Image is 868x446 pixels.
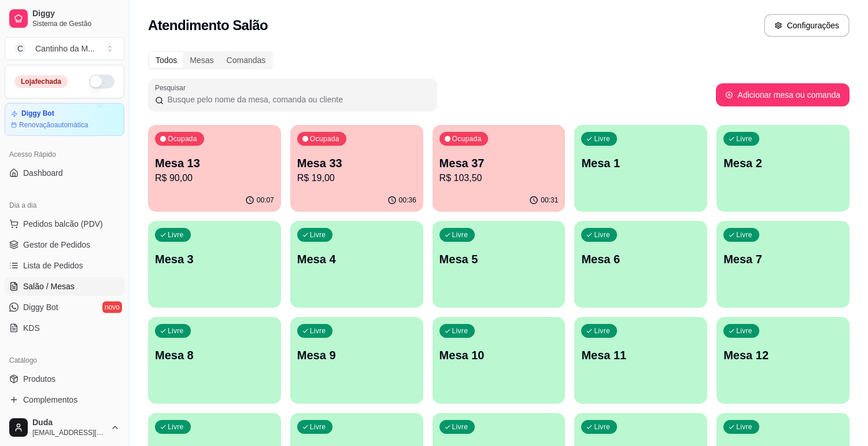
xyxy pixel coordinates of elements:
[574,125,707,212] button: LivreMesa 1
[574,221,707,308] button: LivreMesa 6
[148,221,281,308] button: LivreMesa 3
[14,75,68,88] div: Loja fechada
[5,256,124,275] a: Lista de Pedidos
[5,215,124,233] button: Pedidos balcão (PDV)
[433,125,566,212] button: OcupadaMesa 37R$ 103,5000:31
[541,196,558,205] p: 00:31
[290,317,423,404] button: LivreMesa 9
[168,326,184,336] p: Livre
[35,43,95,54] div: Cantinho da M ...
[310,230,326,239] p: Livre
[5,351,124,370] div: Catálogo
[148,125,281,212] button: OcupadaMesa 13R$ 90,0000:07
[439,155,559,171] p: Mesa 37
[310,422,326,432] p: Livre
[155,83,190,93] label: Pesquisar
[433,317,566,404] button: LivreMesa 10
[297,251,416,267] p: Mesa 4
[736,326,752,336] p: Livre
[155,347,274,363] p: Mesa 8
[716,317,849,404] button: LivreMesa 12
[452,230,468,239] p: Livre
[736,134,752,143] p: Livre
[23,281,75,292] span: Salão / Mesas
[716,125,849,212] button: LivreMesa 2
[581,155,700,171] p: Mesa 1
[5,390,124,409] a: Complementos
[168,422,184,432] p: Livre
[23,394,77,406] span: Complementos
[155,171,274,185] p: R$ 90,00
[23,167,63,179] span: Dashboard
[5,414,124,441] button: Duda[EMAIL_ADDRESS][DOMAIN_NAME]
[155,251,274,267] p: Mesa 3
[594,230,610,239] p: Livre
[19,120,88,130] article: Renovação automática
[581,347,700,363] p: Mesa 11
[14,43,26,54] span: C
[168,230,184,239] p: Livre
[23,218,103,230] span: Pedidos balcão (PDV)
[452,422,468,432] p: Livre
[21,109,54,118] article: Diggy Bot
[439,347,559,363] p: Mesa 10
[290,221,423,308] button: LivreMesa 4
[23,260,83,271] span: Lista de Pedidos
[736,230,752,239] p: Livre
[452,134,482,143] p: Ocupada
[310,326,326,336] p: Livre
[297,347,416,363] p: Mesa 9
[723,347,843,363] p: Mesa 12
[220,52,272,68] div: Comandas
[439,251,559,267] p: Mesa 5
[594,422,610,432] p: Livre
[297,171,416,185] p: R$ 19,00
[23,239,90,250] span: Gestor de Pedidos
[5,37,124,60] button: Select a team
[5,5,124,32] a: DiggySistema de Gestão
[399,196,416,205] p: 00:36
[290,125,423,212] button: OcupadaMesa 33R$ 19,0000:36
[5,370,124,388] a: Produtos
[183,52,220,68] div: Mesas
[716,221,849,308] button: LivreMesa 7
[257,196,274,205] p: 00:07
[594,134,610,143] p: Livre
[168,134,197,143] p: Ocupada
[5,277,124,296] a: Salão / Mesas
[574,317,707,404] button: LivreMesa 11
[149,52,183,68] div: Todos
[164,94,430,105] input: Pesquisar
[5,319,124,337] a: KDS
[23,373,56,385] span: Produtos
[581,251,700,267] p: Mesa 6
[723,251,843,267] p: Mesa 7
[148,317,281,404] button: LivreMesa 8
[5,145,124,164] div: Acesso Rápido
[5,103,124,136] a: Diggy BotRenovaçãoautomática
[32,19,120,28] span: Sistema de Gestão
[89,75,114,89] button: Alterar Status
[148,16,268,35] h2: Atendimento Salão
[297,155,416,171] p: Mesa 33
[32,428,106,437] span: [EMAIL_ADDRESS][DOMAIN_NAME]
[439,171,559,185] p: R$ 103,50
[736,422,752,432] p: Livre
[23,301,58,313] span: Diggy Bot
[594,326,610,336] p: Livre
[155,155,274,171] p: Mesa 13
[310,134,339,143] p: Ocupada
[452,326,468,336] p: Livre
[5,235,124,254] a: Gestor de Pedidos
[23,322,40,334] span: KDS
[5,196,124,215] div: Dia a dia
[5,164,124,182] a: Dashboard
[723,155,843,171] p: Mesa 2
[5,298,124,316] a: Diggy Botnovo
[32,9,120,19] span: Diggy
[716,83,849,106] button: Adicionar mesa ou comanda
[32,418,106,428] span: Duda
[764,14,849,37] button: Configurações
[433,221,566,308] button: LivreMesa 5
